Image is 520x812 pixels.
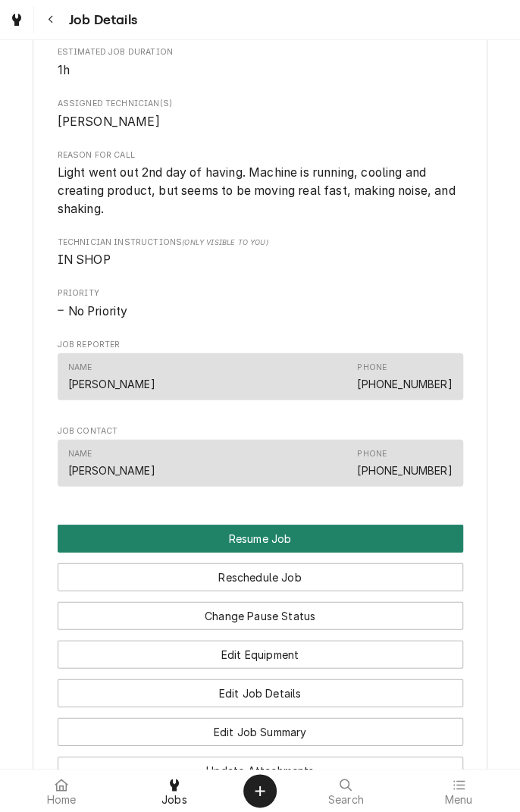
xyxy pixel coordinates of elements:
[58,629,463,668] div: Button Group Row
[58,338,463,406] div: Job Reporter
[58,302,463,320] span: Priority
[161,794,187,806] span: Jobs
[58,165,459,215] span: Light went out 2nd day of having. Machine is running, cooling and creating product, but seems to ...
[58,591,463,629] div: Button Group Row
[58,236,463,248] span: Technician Instructions
[58,46,463,58] span: Estimated Job Duration
[58,149,463,161] span: Reason For Call
[58,524,463,552] div: Button Group Row
[68,462,155,478] div: [PERSON_NAME]
[58,601,463,629] button: Change Pause Status
[58,61,463,79] span: Estimated Job Duration
[58,640,463,668] button: Edit Equipment
[64,10,137,30] span: Job Details
[68,361,92,373] div: Name
[68,361,155,391] div: Name
[58,287,463,319] div: Priority
[58,563,463,591] button: Reschedule Job
[58,439,463,492] div: Job Contact List
[58,302,463,320] div: No Priority
[403,773,515,809] a: Menu
[58,707,463,745] div: Button Group Row
[58,425,463,493] div: Job Contact
[58,717,463,745] button: Edit Job Summary
[58,425,463,437] span: Job Contact
[357,447,452,478] div: Phone
[58,439,463,485] div: Contact
[58,114,160,128] span: [PERSON_NAME]
[357,361,452,391] div: Phone
[357,361,387,373] div: Phone
[58,524,463,552] button: Resume Job
[47,794,77,806] span: Home
[58,250,463,268] span: [object Object]
[290,773,402,809] a: Search
[68,447,155,478] div: Name
[58,552,463,591] div: Button Group Row
[6,773,117,809] a: Home
[243,774,277,807] button: Create Object
[58,62,70,77] span: 1h
[58,163,463,217] span: Reason For Call
[357,463,452,476] a: [PHONE_NUMBER]
[58,353,463,406] div: Job Reporter List
[58,353,463,399] div: Contact
[182,237,268,246] span: (Only Visible to You)
[58,756,463,784] button: Update Attachments
[37,6,64,33] button: Navigate back
[58,236,463,268] div: [object Object]
[3,6,30,33] a: Go to Jobs
[58,112,463,130] span: Assigned Technician(s)
[68,447,92,459] div: Name
[58,745,463,784] div: Button Group Row
[357,377,452,390] a: [PHONE_NUMBER]
[58,287,463,299] span: Priority
[58,149,463,217] div: Reason For Call
[58,97,463,109] span: Assigned Technician(s)
[119,773,230,809] a: Jobs
[328,794,364,806] span: Search
[58,679,463,707] button: Edit Job Details
[58,252,111,266] span: IN SHOP
[58,668,463,707] div: Button Group Row
[58,97,463,130] div: Assigned Technician(s)
[58,338,463,350] span: Job Reporter
[58,46,463,79] div: Estimated Job Duration
[68,375,155,391] div: [PERSON_NAME]
[444,794,472,806] span: Menu
[357,447,387,459] div: Phone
